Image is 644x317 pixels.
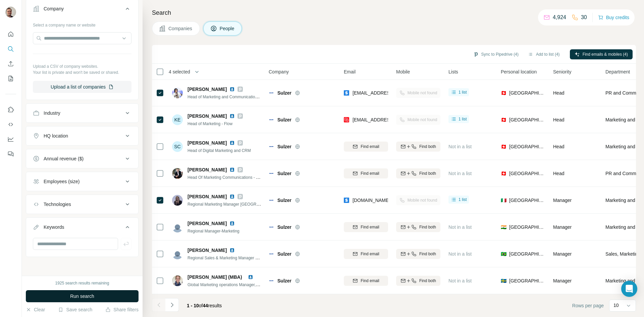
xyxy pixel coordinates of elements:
button: Find both [396,168,440,178]
span: results [187,303,222,308]
img: Logo of Sulzer [269,198,274,203]
div: Industry [44,110,60,116]
span: Sulzer [277,90,291,96]
button: Enrich CSV [5,58,16,70]
span: [GEOGRAPHIC_DATA] [509,277,545,284]
span: Head of Digital Marketing and CRM [187,148,251,153]
span: Manager [553,224,572,230]
button: Find email [344,276,388,286]
img: Avatar [172,195,183,206]
button: Share filters [105,306,139,313]
div: Select a company name or website [33,19,131,28]
span: [GEOGRAPHIC_DATA] [509,170,545,177]
button: Feedback [5,148,16,160]
button: Use Surfe on LinkedIn [5,104,16,116]
span: 🇮🇳 [501,224,506,230]
span: 1 list [459,89,467,95]
span: Find both [419,170,436,176]
button: Use Surfe API [5,118,16,130]
span: of [199,303,203,308]
span: 44 [203,303,208,308]
span: [PERSON_NAME] [187,140,227,146]
img: LinkedIn logo [229,87,235,92]
span: Find email [361,278,379,284]
span: Global Marketing operations Manager, Sulzer Flow Division [187,282,293,287]
span: Sulzer [277,170,291,177]
button: Company [26,1,138,19]
span: 🇨🇭 [501,143,506,150]
span: Manager [553,278,572,283]
img: Avatar [5,7,16,17]
span: Find both [419,251,436,257]
span: Not in a list [448,171,472,176]
span: [GEOGRAPHIC_DATA] [509,197,545,204]
img: LinkedIn logo [248,274,253,280]
span: Personal location [501,68,537,75]
span: Seniority [553,68,571,75]
img: LinkedIn logo [229,167,235,172]
button: Industry [26,105,138,121]
span: Regional Manager-Marketing [187,229,239,233]
div: Technologies [44,201,71,208]
p: Upload a CSV of company websites. [33,63,131,69]
img: provider skrapp logo [344,90,349,96]
button: Find email [344,168,388,178]
span: 🇨🇭 [501,90,506,96]
p: 10 [613,302,619,309]
span: Manager [553,251,572,257]
img: provider prospeo logo [344,116,349,123]
div: Company [44,5,64,12]
p: 4,924 [553,13,566,21]
span: Regional Marketing Manager [GEOGRAPHIC_DATA], [GEOGRAPHIC_DATA] and [GEOGRAPHIC_DATA] [187,201,377,207]
img: LinkedIn logo [229,140,235,146]
button: Find both [396,222,440,232]
span: Sulzer [277,116,291,123]
span: Find emails & mobiles (4) [583,51,628,57]
div: SC [172,141,183,152]
img: provider skrapp logo [344,197,349,204]
button: Find email [344,142,388,152]
button: Sync to Pipedrive (4) [469,49,523,59]
h4: Search [152,8,636,17]
span: [GEOGRAPHIC_DATA] [509,251,545,257]
span: Not in a list [448,144,472,149]
span: [PERSON_NAME] [187,166,227,173]
img: LinkedIn logo [229,248,235,253]
p: 30 [581,13,587,21]
span: Find both [419,144,436,150]
span: Find email [361,251,379,257]
button: Upload a list of companies [33,81,131,93]
span: [GEOGRAPHIC_DATA] [509,143,545,150]
div: Employees (size) [44,178,79,185]
button: Add to list (4) [523,49,565,59]
span: Head [553,171,564,176]
div: Keywords [44,224,64,230]
img: LinkedIn logo [229,194,235,199]
span: Find email [361,170,379,176]
span: Sulzer [277,197,291,204]
span: Lists [448,68,458,75]
span: [GEOGRAPHIC_DATA] [509,224,545,230]
div: Open Intercom Messenger [621,281,637,297]
button: Find email [344,249,388,259]
button: Find both [396,276,440,286]
span: [EMAIL_ADDRESS][DOMAIN_NAME] [353,117,432,122]
span: Head of Marketing - Flow [187,121,232,126]
span: [PERSON_NAME] [187,113,227,119]
span: Not in a list [448,251,472,257]
span: 1 list [459,197,467,203]
div: Annual revenue ($) [44,155,84,162]
span: 🇨🇭 [501,116,506,123]
div: HQ location [44,133,68,139]
img: Logo of Sulzer [269,224,274,230]
span: [DOMAIN_NAME][EMAIL_ADDRESS][PERSON_NAME][DOMAIN_NAME] [353,198,508,203]
img: Avatar [172,249,183,259]
button: Quick start [5,28,16,40]
span: 🇧🇷 [501,251,506,257]
span: Find email [361,144,379,150]
span: Sulzer [277,277,291,284]
span: [PERSON_NAME] (MBA) [187,274,242,280]
img: LinkedIn logo [229,221,235,226]
span: Find email [361,224,379,230]
span: Companies [168,25,193,32]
